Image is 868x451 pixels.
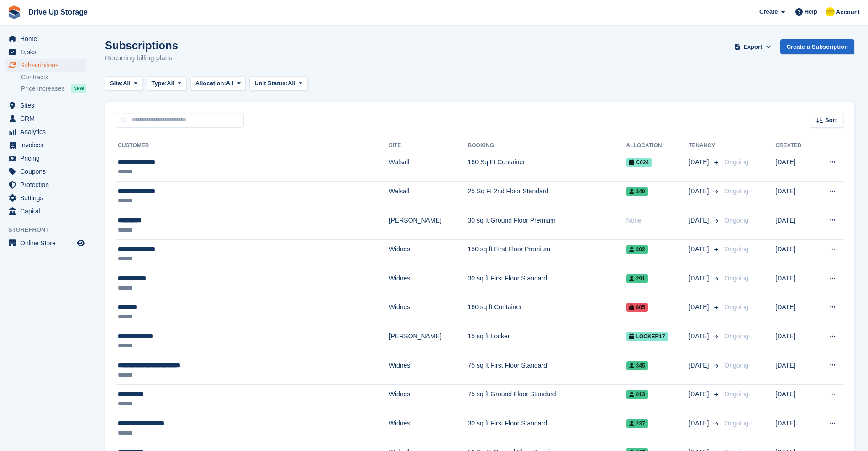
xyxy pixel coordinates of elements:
[7,5,21,19] img: stora-icon-8386f47178a22dfd0bd8f6a31ec36ba5ce8667c1dd55bd0f319d3a0aa187defe.svg
[254,79,288,88] span: Unit Status:
[389,139,468,153] th: Site
[689,332,710,341] span: [DATE]
[724,217,748,224] span: Ongoing
[826,7,835,16] img: Crispin Vitoria
[805,7,817,16] span: Help
[5,165,86,178] a: menu
[468,269,626,298] td: 30 sq ft First Floor Standard
[626,245,648,254] span: 202
[724,187,748,195] span: Ongoing
[249,76,307,91] button: Unit Status: All
[389,356,468,385] td: Widnes
[733,39,773,54] button: Export
[689,302,710,312] span: [DATE]
[626,158,652,167] span: C024
[8,225,91,234] span: Storefront
[626,274,648,283] span: 291
[626,390,648,399] span: 013
[689,419,710,428] span: [DATE]
[20,205,75,218] span: Capital
[105,39,178,52] h1: Subscriptions
[21,83,86,93] a: Price increases NEW
[775,327,815,356] td: [DATE]
[626,419,648,428] span: 237
[689,157,710,167] span: [DATE]
[724,390,748,398] span: Ongoing
[775,385,815,414] td: [DATE]
[468,356,626,385] td: 75 sq ft First Floor Standard
[759,7,778,16] span: Create
[21,73,86,82] a: Contracts
[626,216,689,225] div: None
[20,32,75,45] span: Home
[389,211,468,240] td: [PERSON_NAME]
[775,182,815,211] td: [DATE]
[71,84,86,93] div: NEW
[190,76,246,91] button: Allocation: All
[147,76,187,91] button: Type: All
[75,238,86,249] a: Preview store
[389,298,468,327] td: Widnes
[825,116,837,125] span: Sort
[468,211,626,240] td: 30 sq ft Ground Floor Premium
[724,158,748,166] span: Ongoing
[20,99,75,112] span: Sites
[626,361,648,370] span: 345
[775,356,815,385] td: [DATE]
[389,153,468,182] td: Walsall
[5,205,86,218] a: menu
[689,187,710,196] span: [DATE]
[689,389,710,399] span: [DATE]
[195,79,226,88] span: Allocation:
[20,192,75,204] span: Settings
[626,187,648,196] span: 349
[689,216,710,225] span: [DATE]
[775,298,815,327] td: [DATE]
[724,245,748,253] span: Ongoing
[724,420,748,427] span: Ongoing
[123,79,131,88] span: All
[20,112,75,125] span: CRM
[468,298,626,327] td: 160 sq ft Container
[5,125,86,138] a: menu
[468,139,626,153] th: Booking
[105,53,178,63] p: Recurring billing plans
[724,275,748,282] span: Ongoing
[724,303,748,311] span: Ongoing
[288,79,295,88] span: All
[5,59,86,72] a: menu
[724,362,748,369] span: Ongoing
[5,237,86,249] a: menu
[389,414,468,443] td: Widnes
[20,59,75,72] span: Subscriptions
[626,303,648,312] span: 805
[110,79,123,88] span: Site:
[20,152,75,165] span: Pricing
[389,385,468,414] td: Widnes
[468,385,626,414] td: 75 sq ft Ground Floor Standard
[689,274,710,283] span: [DATE]
[468,182,626,211] td: 25 Sq Ft 2nd Floor Standard
[468,327,626,356] td: 15 sq ft Locker
[689,244,710,254] span: [DATE]
[689,139,721,153] th: Tenancy
[775,139,815,153] th: Created
[775,211,815,240] td: [DATE]
[20,139,75,151] span: Invoices
[743,42,762,52] span: Export
[775,240,815,269] td: [DATE]
[5,139,86,151] a: menu
[626,139,689,153] th: Allocation
[389,182,468,211] td: Walsall
[389,269,468,298] td: Widnes
[389,327,468,356] td: [PERSON_NAME]
[689,361,710,370] span: [DATE]
[780,39,854,54] a: Create a Subscription
[116,139,389,153] th: Customer
[724,332,748,340] span: Ongoing
[20,46,75,58] span: Tasks
[775,269,815,298] td: [DATE]
[468,240,626,269] td: 150 sq ft First Floor Premium
[167,79,174,88] span: All
[20,237,75,249] span: Online Store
